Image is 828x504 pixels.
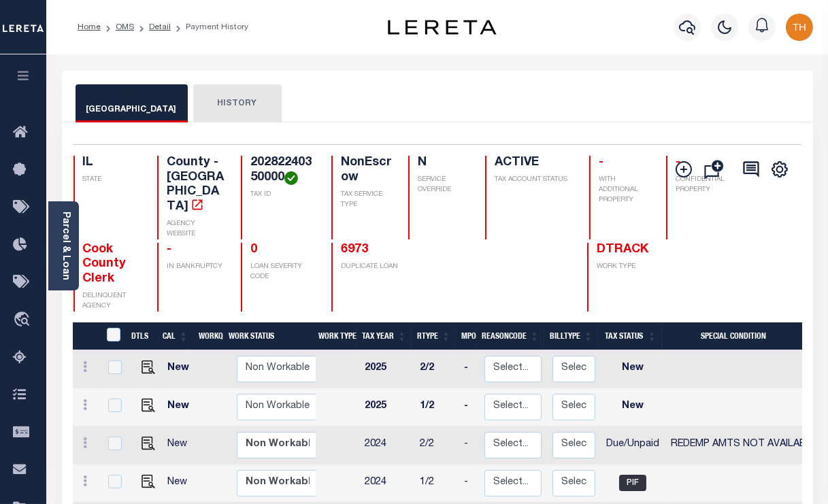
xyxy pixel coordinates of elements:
th: Special Condition: activate to sort column ascending [662,322,818,350]
td: 2/2 [414,426,459,465]
h4: IL [83,156,141,171]
p: LOAN SEVERITY CODE [250,262,315,282]
span: - [167,243,171,256]
td: Due/Unpaid [601,426,665,465]
p: TAX ACCOUNT STATUS [495,175,573,185]
th: BillType: activate to sort column ascending [544,322,598,350]
span: Cook County Clerk [83,243,127,285]
th: WorkQ [193,322,223,350]
a: 6973 [341,243,368,256]
th: &nbsp;&nbsp;&nbsp;&nbsp;&nbsp;&nbsp;&nbsp;&nbsp;&nbsp;&nbsp; [73,322,99,350]
th: Tax Status: activate to sort column ascending [598,322,662,350]
li: Payment History [171,21,248,33]
th: Tax Year: activate to sort column ascending [357,322,412,350]
a: Home [78,23,101,31]
a: Detail [149,23,171,31]
th: Work Type [313,322,357,350]
td: - [459,426,479,465]
td: 2025 [359,350,414,388]
span: DTRACK [597,243,648,256]
span: 0 [250,243,257,256]
h4: NonEscrow [341,156,392,185]
td: New [162,426,200,465]
td: 2025 [359,388,414,426]
p: DELINQUENT AGENCY [83,291,141,312]
button: [GEOGRAPHIC_DATA] [76,84,188,122]
span: PIF [619,475,646,491]
span: REDEMP AMTS NOT AVAILABLE [671,439,817,449]
p: DUPLICATE LOAN [341,262,467,272]
td: 1/2 [414,465,459,503]
td: New [601,350,665,388]
th: CAL: activate to sort column ascending [157,322,193,350]
span: - [599,156,603,169]
th: ReasonCode: activate to sort column ascending [476,322,544,350]
th: Work Status [223,322,315,350]
td: New [162,388,200,426]
p: TAX SERVICE TYPE [341,190,392,210]
h4: N [418,156,469,171]
th: RType: activate to sort column ascending [412,322,456,350]
td: 2024 [359,426,414,465]
p: AGENCY WEBSITE [167,219,225,239]
td: 2024 [359,465,414,503]
th: &nbsp; [99,322,127,350]
td: - [459,465,479,503]
img: svg+xml;base64,PHN2ZyB4bWxucz0iaHR0cDovL3d3dy53My5vcmcvMjAwMC9zdmciIHBvaW50ZXItZXZlbnRzPSJub25lIi... [786,14,813,41]
td: 2/2 [414,350,459,388]
img: logo-dark.svg [388,20,497,35]
h4: 20282240350000 [250,156,315,185]
th: MPO [456,322,476,350]
td: 1/2 [414,388,459,426]
td: - [459,388,479,426]
h4: ACTIVE [495,156,573,171]
p: WORK TYPE [597,262,655,272]
a: OMS [116,23,134,31]
p: IN BANKRUPTCY [167,262,225,272]
td: - [459,350,479,388]
p: STATE [83,175,141,185]
p: WITH ADDITIONAL PROPERTY [599,175,650,205]
a: Parcel & Loan [61,212,70,280]
th: DTLS [126,322,157,350]
button: HISTORY [193,84,282,122]
td: New [162,465,200,503]
h4: County - [GEOGRAPHIC_DATA] [167,156,225,214]
td: New [601,388,665,426]
i: travel_explore [13,312,35,329]
p: SERVICE OVERRIDE [418,175,469,195]
p: TAX ID [250,190,315,200]
td: New [162,350,200,388]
